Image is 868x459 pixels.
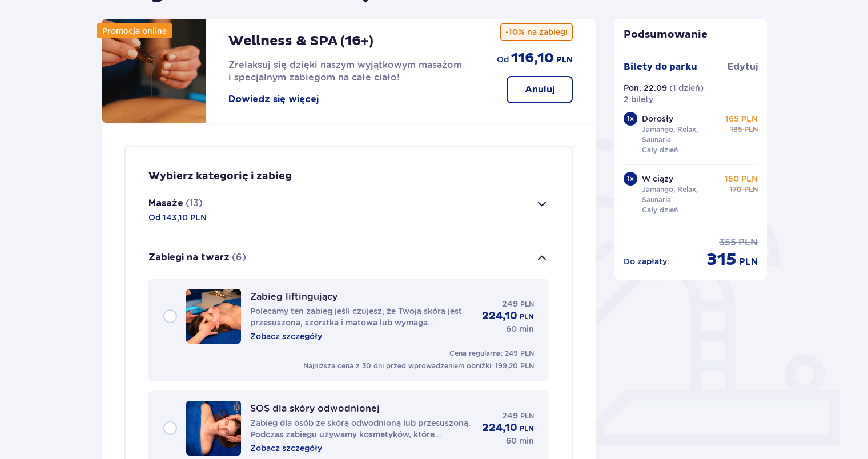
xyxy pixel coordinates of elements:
[228,33,373,50] p: Wellness & SPA (16+)
[502,410,518,421] p: 249
[642,113,673,124] p: Dorosły
[250,331,322,342] p: Zobacz szczegóły
[250,403,380,414] p: SOS dla skóry odwodnionej
[624,82,667,94] p: Pon. 22.09
[511,50,554,67] p: 116,10
[739,256,758,268] p: PLN
[624,112,637,126] div: 1 x
[719,236,736,249] p: 355
[730,184,742,195] p: 170
[148,237,549,279] button: Zabiegi na twarz(6)
[624,61,697,73] p: Bilety do parku
[250,442,322,454] p: Zobacz szczegóły
[506,435,534,446] p: 60 min
[506,323,534,335] p: 60 min
[500,23,573,41] p: -10% na zabiegi
[520,424,534,434] p: PLN
[250,291,337,302] p: Zabieg liftingujący
[303,361,534,371] p: Najniższa cena z 30 dni przed wprowadzeniem obniżki: 199,20 PLN
[228,59,462,83] span: Zrelaksuj się dzięki naszym wyjątkowym masażom i specjalnym zabiegom na całe ciało!
[744,184,758,195] p: PLN
[614,28,767,42] p: Podsumowanie
[148,212,207,223] p: Od 143,10 PLN
[642,184,721,205] p: Jamango, Relax, Saunaria
[97,23,172,38] div: Promocja online
[728,61,758,73] a: Edytuj
[520,299,534,309] span: PLN
[738,236,758,249] p: PLN
[525,83,554,96] p: Anuluj
[482,421,517,435] p: 224,10
[507,76,573,103] button: Anuluj
[186,197,203,210] p: (13)
[730,124,742,135] p: 185
[502,298,518,309] p: 249
[725,113,758,124] p: 165 PLN
[148,170,292,183] p: Wybierz kategorię i zabieg
[706,249,737,271] p: 315
[624,94,653,105] p: 2 bilety
[232,251,246,264] p: (6)
[148,183,549,237] button: Masaże(13)Od 143,10 PLN
[497,54,509,65] p: od
[642,173,673,184] p: W ciąży
[228,93,319,106] button: Dowiedz się więcej
[102,19,206,123] img: attraction
[624,256,669,267] p: Do zapłaty :
[744,124,758,135] p: PLN
[642,205,678,215] p: Cały dzień
[148,251,230,264] p: Zabiegi na twarz
[520,312,534,322] p: PLN
[642,145,678,155] p: Cały dzień
[250,305,473,328] p: Polecamy ten zabieg jeśli czujesz, że Twoja skóra jest przesuszona, szorstka i matowa lub wymaga ...
[520,411,534,421] span: PLN
[669,82,704,94] p: ( 1 dzień )
[556,54,573,66] p: PLN
[642,124,721,145] p: Jamango, Relax, Saunaria
[482,309,517,323] p: 224,10
[148,197,183,210] p: Masaże
[449,348,534,359] p: Cena regularna: 249 PLN
[186,289,241,344] img: 67ce9f2746f6a345528054.jpg
[186,401,241,456] img: 67ce9f3a9caac448029343.jpg
[725,173,758,184] p: 150 PLN
[250,417,473,440] p: Zabieg dla osób ze skórą odwodnioną lub przesuszoną. Podczas zabiegu używamy kosmetyków, które zr...
[624,172,637,186] div: 1 x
